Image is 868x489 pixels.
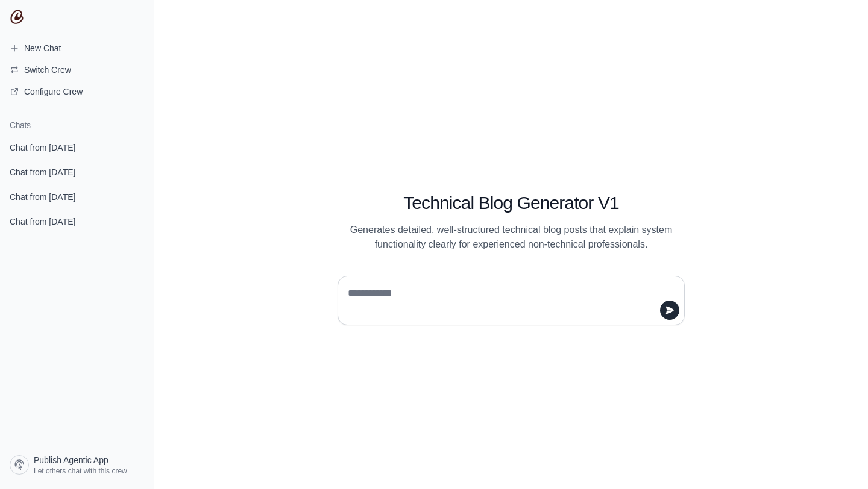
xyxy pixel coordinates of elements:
[10,216,75,228] span: Chat from [DATE]
[5,210,149,232] a: Chat from [DATE]
[5,82,149,101] a: Configure Crew
[5,161,149,183] a: Chat from [DATE]
[808,431,868,489] iframe: Chat Widget
[10,191,75,203] span: Chat from [DATE]
[24,86,83,98] span: Configure Crew
[10,142,75,154] span: Chat from [DATE]
[338,192,685,214] h1: Technical Blog Generator V1
[34,454,108,466] span: Publish Agentic App
[34,466,127,476] span: Let others chat with this crew
[5,450,149,479] a: Publish Agentic App Let others chat with this crew
[338,223,685,252] p: Generates detailed, well-structured technical blog posts that explain system functionality clearl...
[10,166,75,178] span: Chat from [DATE]
[5,60,149,79] button: Switch Crew
[5,185,149,208] a: Chat from [DATE]
[5,39,149,58] a: New Chat
[10,10,24,24] img: CrewAI Logo
[24,42,61,54] span: New Chat
[5,136,149,158] a: Chat from [DATE]
[24,64,71,76] span: Switch Crew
